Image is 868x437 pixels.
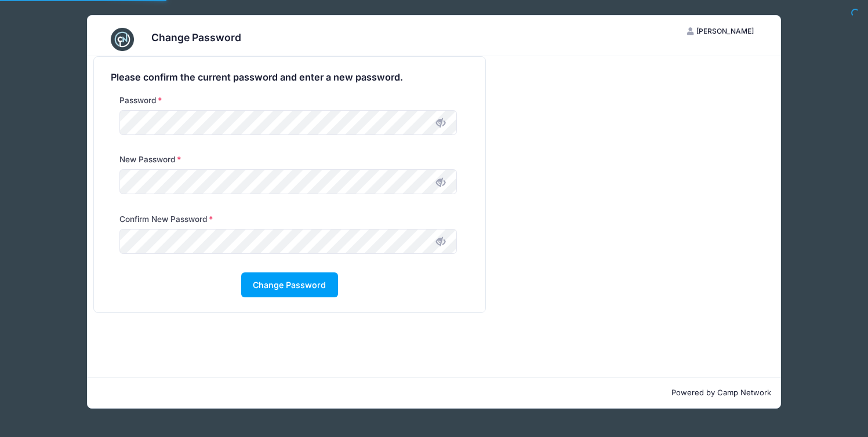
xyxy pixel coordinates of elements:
[111,72,468,83] h4: Please confirm the current password and enter a new password.
[677,21,764,41] button: [PERSON_NAME]
[97,387,771,399] p: Powered by Camp Network
[696,27,754,35] span: [PERSON_NAME]
[241,272,338,297] button: Change Password
[119,94,162,106] label: Password
[119,154,181,165] label: New Password
[111,28,134,51] img: CampNetwork
[151,31,241,43] h3: Change Password
[119,213,213,225] label: Confirm New Password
